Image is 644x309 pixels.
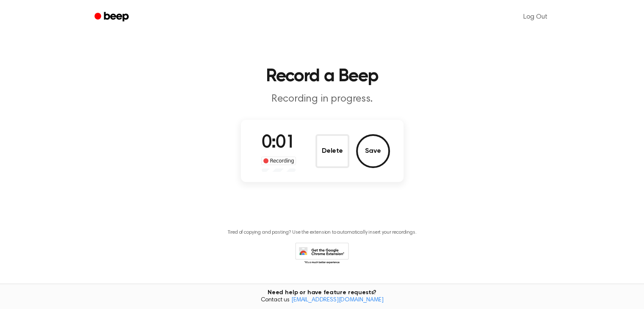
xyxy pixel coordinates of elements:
[356,134,390,168] button: Save Audio Record
[160,92,485,106] p: Recording in progress.
[261,157,296,165] div: Recording
[105,68,539,86] h1: Record a Beep
[291,297,384,303] a: [EMAIL_ADDRESS][DOMAIN_NAME]
[515,7,556,27] a: Log Out
[88,9,136,25] a: Beep
[228,229,417,236] p: Tired of copying and pasting? Use the extension to automatically insert your recordings.
[5,297,639,304] span: Contact us
[262,134,296,152] span: 0:01
[315,134,349,168] button: Delete Audio Record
